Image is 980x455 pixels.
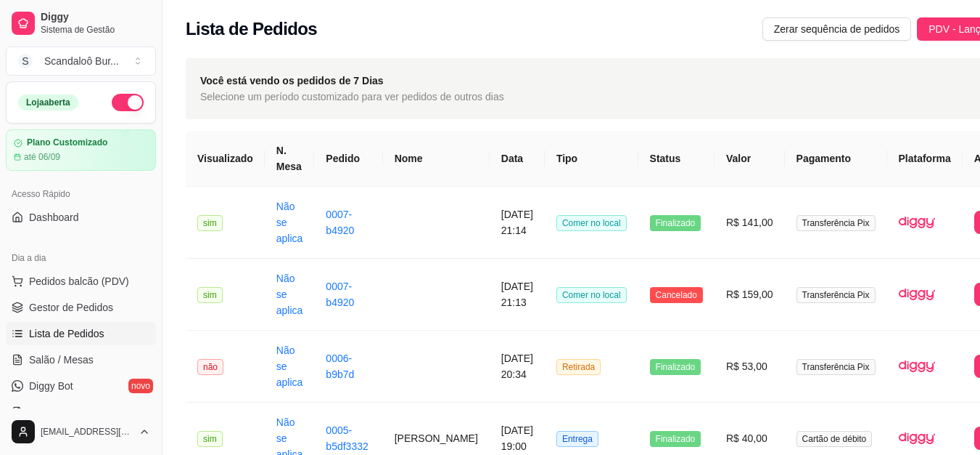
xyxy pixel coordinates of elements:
a: DiggySistema de Gestão [6,6,156,41]
button: [EMAIL_ADDRESS][DOMAIN_NAME] [6,414,156,449]
span: Cartão de débito [796,431,873,447]
strong: Você está vendo os pedidos de 7 Dias [200,75,384,86]
a: 0006-b9b7d [326,353,354,380]
a: 0005-b5df3332 [326,424,368,452]
th: Valor [715,131,785,187]
span: Comer no local [556,287,627,303]
a: Plano Customizadoaté 06/09 [6,129,156,171]
span: Selecione um período customizado para ver pedidos de outros dias [200,89,504,105]
h2: Lista de Pedidos [186,17,317,41]
td: R$ 141,00 [715,187,785,259]
div: Loja aberta [18,94,78,110]
span: Finalizado [650,431,701,447]
td: R$ 159,00 [715,259,785,331]
span: KDS [29,405,50,419]
img: diggy [899,348,935,384]
span: Salão / Mesas [29,353,94,367]
a: 0007-b4920 [326,281,354,308]
td: [DATE] 21:14 [490,187,545,259]
th: Plataforma [887,131,963,187]
span: Comer no local [556,215,627,231]
th: Visualizado [186,131,265,187]
a: Dashboard [6,206,156,229]
a: Não se aplica [276,345,303,388]
span: S [18,54,33,68]
button: Select a team [6,47,156,76]
a: KDS [6,400,156,424]
span: sim [197,287,223,303]
span: Transferência Pix [796,359,876,375]
a: Não se aplica [276,273,303,316]
span: Cancelado [650,287,703,303]
a: Lista de Pedidos [6,322,156,345]
span: [EMAIL_ADDRESS][DOMAIN_NAME] [41,426,133,438]
td: [DATE] 20:34 [490,331,545,403]
th: Status [638,131,715,187]
th: Pedido [314,131,382,187]
td: R$ 53,00 [715,331,785,403]
article: Plano Customizado [27,137,107,148]
span: não [197,359,223,375]
th: Tipo [545,131,638,187]
span: Pedidos balcão (PDV) [29,274,129,289]
span: Transferência Pix [796,287,876,303]
span: sim [197,431,223,447]
th: Data [490,131,545,187]
a: Gestor de Pedidos [6,296,156,319]
span: Gestor de Pedidos [29,300,113,315]
span: Transferência Pix [796,215,876,231]
article: até 06/09 [24,151,60,163]
span: Lista de Pedidos [29,326,104,341]
span: Retirada [556,359,601,375]
span: Diggy [41,11,150,24]
th: Nome [383,131,490,187]
span: sim [197,215,223,231]
a: Diggy Botnovo [6,374,156,398]
th: N. Mesa [265,131,315,187]
button: Pedidos balcão (PDV) [6,270,156,293]
span: Zerar sequência de pedidos [774,21,900,37]
div: Scandaloô Bur ... [44,54,119,68]
div: Acesso Rápido [6,182,156,206]
span: Entrega [556,431,598,447]
a: Salão / Mesas [6,348,156,371]
th: Pagamento [785,131,887,187]
span: Finalizado [650,215,701,231]
img: diggy [899,276,935,313]
span: Finalizado [650,359,701,375]
div: Dia a dia [6,246,156,270]
a: Não se aplica [276,201,303,244]
span: Dashboard [29,210,79,225]
img: diggy [899,204,935,241]
span: Sistema de Gestão [41,24,150,36]
td: [DATE] 21:13 [490,259,545,331]
span: Diggy Bot [29,379,73,393]
a: 0007-b4920 [326,209,354,236]
button: Zerar sequência de pedidos [762,17,912,41]
button: Alterar Status [112,94,144,111]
